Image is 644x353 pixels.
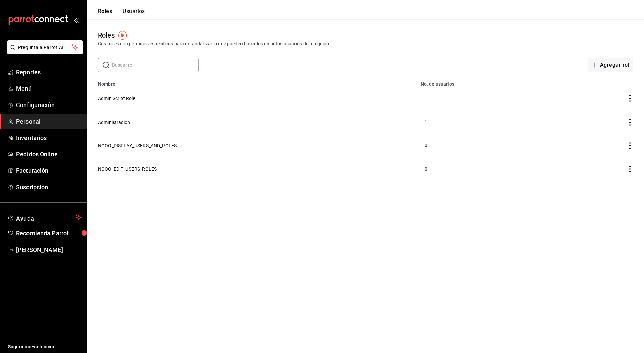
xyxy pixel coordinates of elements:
[417,77,558,87] th: No. de usuarios
[118,31,127,40] img: Tooltip marker
[627,142,633,149] button: actions
[7,40,83,54] button: Pregunta a Parrot AI
[417,134,558,157] td: 0
[98,8,145,19] div: navigation tabs
[627,95,633,102] button: actions
[16,133,82,142] span: Inventarios
[588,58,633,72] button: Agregar rol
[16,100,82,110] span: Configuración
[16,166,82,175] span: Facturación
[16,229,82,238] span: Recomienda Parrot
[16,213,73,221] span: Ayuda
[417,87,558,110] td: 1
[112,58,199,72] input: Buscar rol
[87,77,417,87] th: Nombre
[16,183,82,192] span: Suscripción
[18,44,72,51] span: Pregunta a Parrot AI
[417,110,558,134] td: 1
[98,142,177,149] button: NOOO_DISPLAY_USERS_AND_ROLES
[417,157,558,181] td: 0
[98,40,633,47] div: Crea roles con permisos específicos para estandarizar lo que pueden hacer los distintos usuarios ...
[98,8,112,19] button: Roles
[8,343,82,350] span: Sugerir nueva función
[98,166,157,172] button: NOOO_EDIT_USERS_ROLES
[98,119,130,126] button: Administracion
[74,17,79,23] button: open_drawer_menu
[16,68,82,77] span: Reportes
[16,150,82,159] span: Pedidos Online
[627,119,633,126] button: actions
[123,8,145,19] button: Usuarios
[16,84,82,93] span: Menú
[16,245,82,254] span: [PERSON_NAME]
[98,95,136,102] button: Admin Script Role
[16,117,82,126] span: Personal
[627,166,633,172] button: actions
[98,30,115,40] div: Roles
[5,49,83,56] a: Pregunta a Parrot AI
